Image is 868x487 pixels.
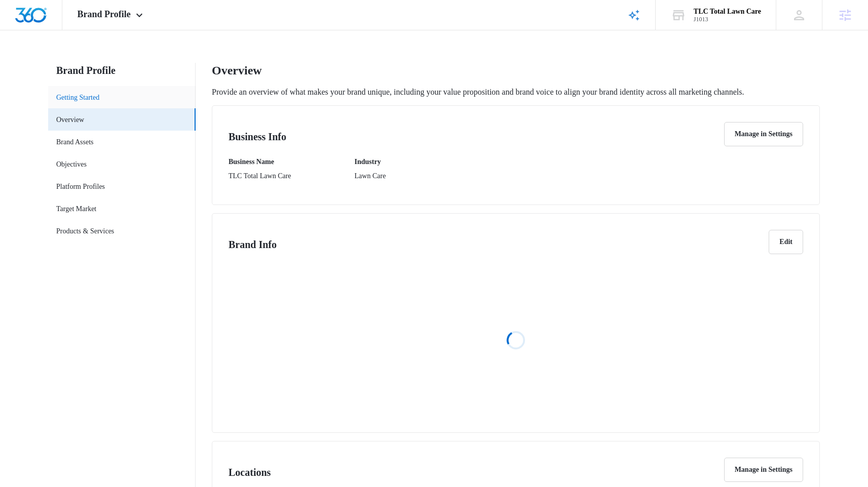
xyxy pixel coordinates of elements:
a: Objectives [56,159,87,170]
button: Edit [769,230,803,254]
button: Manage in Settings [724,458,803,482]
h3: Industry [355,156,386,167]
h3: Business Name [229,156,291,167]
a: Products & Services [56,226,114,236]
a: Getting Started [56,92,99,103]
h2: Brand Info [229,237,277,252]
a: Brand Assets [56,137,94,147]
p: Lawn Care [355,171,386,181]
h2: Business Info [229,129,286,144]
h1: Overview [212,63,262,78]
a: Target Market [56,204,96,214]
a: Overview [56,114,84,125]
div: account name [694,8,761,16]
div: account id [694,16,761,23]
button: Manage in Settings [724,122,803,146]
p: TLC Total Lawn Care [229,171,291,181]
h2: Brand Profile [48,63,196,78]
p: Provide an overview of what makes your brand unique, including your value proposition and brand v... [212,86,820,98]
span: Brand Profile [78,9,131,20]
a: Platform Profiles [56,181,105,192]
h2: Locations [229,465,271,480]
